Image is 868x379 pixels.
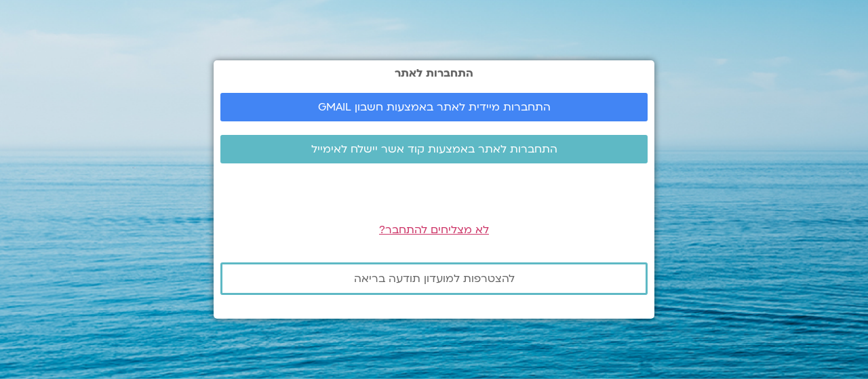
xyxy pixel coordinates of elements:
[220,93,648,121] a: התחברות מיידית לאתר באמצעות חשבון GMAIL
[220,135,648,163] a: התחברות לאתר באמצעות קוד אשר יישלח לאימייל
[220,67,648,79] h2: התחברות לאתר
[220,262,648,295] a: להצטרפות למועדון תודעה בריאה
[354,273,515,285] span: להצטרפות למועדון תודעה בריאה
[318,101,551,113] span: התחברות מיידית לאתר באמצעות חשבון GMAIL
[379,222,489,237] a: לא מצליחים להתחבר?
[311,143,557,155] span: התחברות לאתר באמצעות קוד אשר יישלח לאימייל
